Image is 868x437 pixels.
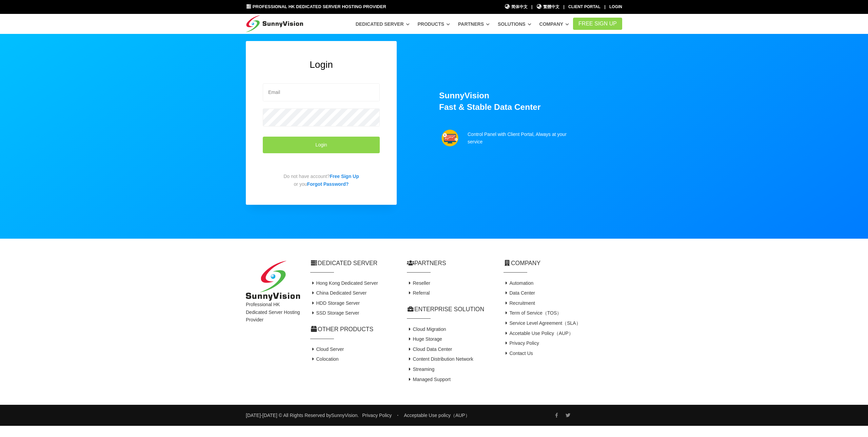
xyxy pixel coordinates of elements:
a: Managed Support [407,377,451,382]
li: | [604,4,605,10]
a: Login [609,4,622,9]
a: HDD Storage Server [310,300,360,306]
a: 简体中文 [504,4,528,10]
a: Acceptable Use policy（AUP） [404,413,470,418]
a: Automation [504,280,533,286]
li: | [563,4,564,10]
a: Solutions [498,18,531,30]
img: support.png [441,130,458,146]
a: Colocation [310,356,339,362]
small: [DATE]-[DATE] © All Rights Reserved by . [246,412,359,419]
a: FREE Sign Up [573,18,622,30]
h2: Enterprise Solution [407,305,493,314]
a: Hong Kong Dedicated Server [310,280,378,286]
h1: SunnyVision Fast & Stable Data Center [439,90,622,113]
a: SSD Storage Server [310,310,359,316]
h2: Other Products [310,325,397,334]
span: ・ [395,413,400,418]
a: China Dedicated Server [310,290,367,296]
a: Huge Storage [407,336,442,342]
h2: Company [504,259,622,267]
a: Term of Service（TOS） [504,310,561,316]
a: Accetable Use Policy（AUP） [504,331,573,336]
h2: Dedicated Server [310,259,397,267]
a: Partners [458,18,490,30]
a: Content Distribution Network [407,356,473,362]
a: Cloud Server [310,346,344,352]
a: Streaming [407,366,434,372]
a: Recruitment [504,300,535,306]
button: Login [263,137,380,153]
span: Professional HK Dedicated Server Hosting Provider [253,4,386,9]
a: Client Portal [568,4,600,9]
h2: Partners [407,259,493,267]
a: 繁體中文 [536,4,560,10]
a: Products [417,18,450,30]
h2: Login [263,58,380,71]
a: Cloud Migration [407,326,446,332]
a: Contact Us [504,351,533,356]
p: Do not have account? or you [263,173,380,188]
li: | [531,4,532,10]
a: Privacy Policy [362,413,392,418]
div: Professional HK Dedicated Server Hosting Provider [241,261,305,384]
a: Referral [407,290,430,296]
a: SunnyVision [331,413,358,418]
a: Service Level Agreement（SLA） [504,320,581,326]
a: Dedicated Server [356,18,410,30]
a: Free Sign Up [330,174,359,179]
a: Privacy Policy [504,340,539,346]
a: Forgot Password? [307,181,349,187]
a: Company [539,18,569,30]
p: Control Panel with Client Portal, Always at your service [468,131,574,146]
img: SunnyVision Limited [246,261,300,301]
a: Cloud Data Center [407,346,452,352]
a: Data Center [504,290,535,296]
input: Email [263,83,380,101]
a: Reseller [407,280,430,286]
